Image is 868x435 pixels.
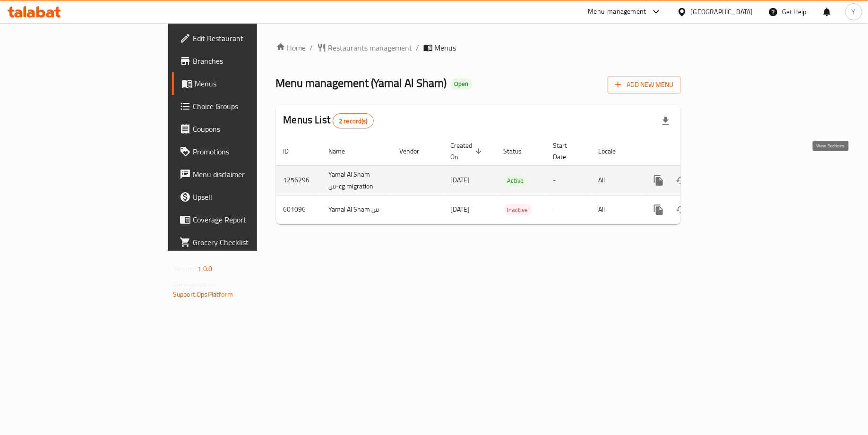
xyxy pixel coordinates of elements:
span: Get support on: [173,279,216,291]
span: ID [284,145,301,157]
span: Grocery Checklist [193,237,306,248]
span: Edit Restaurant [193,33,306,44]
span: Active [504,175,528,186]
span: Version: [173,263,196,275]
td: All [591,195,640,224]
a: Edit Restaurant [172,27,313,50]
td: Yamal Al Sham س-cg migration [321,165,392,195]
td: - [546,165,591,195]
span: [DATE] [451,174,470,186]
a: Grocery Checklist [172,231,313,254]
nav: breadcrumb [276,42,681,53]
span: [DATE] [451,203,470,215]
button: more [647,169,670,192]
span: Add New Menu [615,79,673,91]
div: Menu-management [588,6,646,17]
th: Actions [640,137,746,166]
div: Active [504,175,528,186]
button: Change Status [670,198,693,221]
div: Total records count [333,113,374,128]
span: Status [504,145,534,157]
a: Upsell [172,186,313,208]
span: Created On [451,140,485,162]
td: - [546,195,591,224]
span: Promotions [193,146,306,157]
span: 2 record(s) [333,117,373,126]
span: Open [451,80,473,88]
a: Branches [172,50,313,72]
button: Change Status [670,169,693,192]
span: Name [329,145,358,157]
a: Menu disclaimer [172,163,313,186]
span: Start Date [553,140,580,162]
span: Locale [599,145,628,157]
span: 1.0.0 [198,263,212,275]
span: Inactive [504,205,532,215]
span: Menu management ( Yamal Al Sham ) [276,72,447,94]
a: Coupons [172,118,313,140]
a: Support.OpsPlatform [173,288,233,300]
span: Menus [195,78,306,89]
a: Coverage Report [172,208,313,231]
span: Choice Groups [193,101,306,112]
td: All [591,165,640,195]
span: Branches [193,55,306,67]
table: enhanced table [276,137,746,224]
a: Restaurants management [317,42,413,53]
button: Add New Menu [608,76,681,94]
span: Menu disclaimer [193,169,306,180]
div: [GEOGRAPHIC_DATA] [691,7,753,17]
span: Menus [435,42,456,53]
span: Upsell [193,191,306,203]
div: Export file [654,110,677,132]
td: Yamal Al Sham س [321,195,392,224]
h2: Menus List [284,113,374,128]
span: Coupons [193,123,306,135]
span: Vendor [400,145,432,157]
div: Open [451,78,473,90]
span: Y [852,7,856,17]
a: Promotions [172,140,313,163]
li: / [416,42,420,53]
a: Menus [172,72,313,95]
button: more [647,198,670,221]
span: Restaurants management [328,42,413,53]
div: Inactive [504,204,532,215]
span: Coverage Report [193,214,306,225]
a: Choice Groups [172,95,313,118]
